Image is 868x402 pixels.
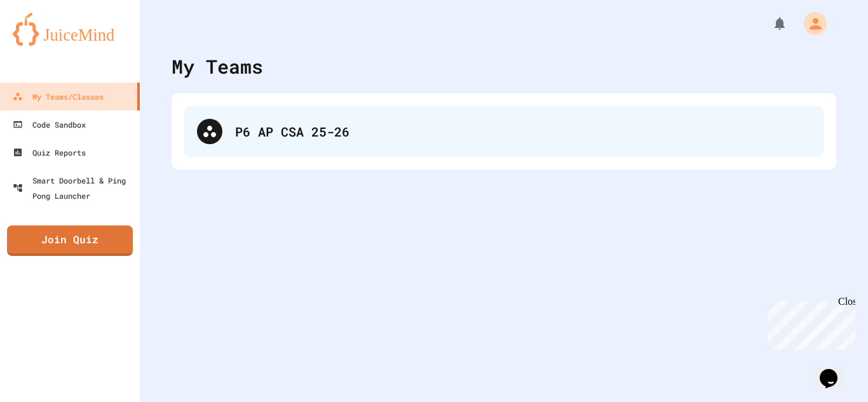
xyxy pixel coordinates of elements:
div: My Teams/Classes [13,89,104,104]
div: Code Sandbox [13,117,86,132]
iframe: chat widget [763,296,855,350]
div: My Account [790,9,830,38]
div: My Teams [172,52,263,81]
div: Smart Doorbell & Ping Pong Launcher [13,173,135,203]
div: P6 AP CSA 25-26 [235,122,811,141]
div: Chat with us now!Close [5,5,88,81]
img: logo-orange.svg [13,13,127,46]
a: Join Quiz [7,225,133,256]
iframe: chat widget [815,351,855,389]
div: My Notifications [749,13,790,34]
div: Quiz Reports [13,145,86,160]
div: P6 AP CSA 25-26 [184,106,824,157]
